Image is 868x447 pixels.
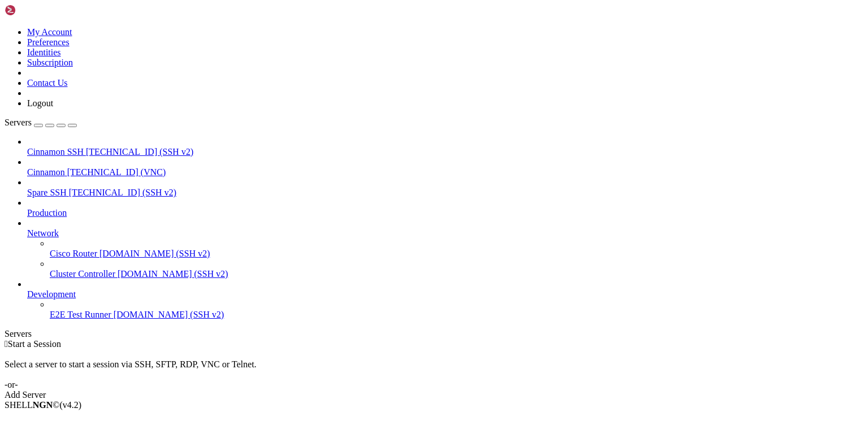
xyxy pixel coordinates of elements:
a: Network [27,228,863,238]
li: Cinnamon [TECHNICAL_ID] (VNC) [27,157,863,177]
span: Servers [5,118,32,127]
b: NGN [33,400,53,410]
span: [DOMAIN_NAME] (SSH v2) [118,269,228,279]
a: Preferences [27,37,70,47]
span: Start a Session [8,339,61,349]
a: Logout [27,98,53,108]
a: E2E Test Runner [DOMAIN_NAME] (SSH v2) [50,310,863,320]
img: Shellngn [5,5,70,16]
li: Network [27,218,863,279]
li: Spare SSH [TECHNICAL_ID] (SSH v2) [27,177,863,198]
span: [TECHNICAL_ID] (VNC) [67,167,166,177]
span: Network [27,228,59,238]
span: [TECHNICAL_ID] (SSH v2) [86,147,193,157]
span: SHELL © [5,400,81,410]
span: Cinnamon [27,167,65,177]
li: Cinnamon SSH [TECHNICAL_ID] (SSH v2) [27,137,863,157]
div: Select a server to start a session via SSH, SFTP, RDP, VNC or Telnet. -or- [5,349,863,390]
a: Cinnamon SSH [TECHNICAL_ID] (SSH v2) [27,147,863,157]
span: Production [27,208,67,218]
a: Development [27,289,863,300]
span: 4.2.0 [60,400,82,410]
span: [DOMAIN_NAME] (SSH v2) [114,310,224,319]
a: Subscription [27,58,73,67]
a: Cluster Controller [DOMAIN_NAME] (SSH v2) [50,269,863,279]
li: Production [27,198,863,218]
div: Add Server [5,390,863,400]
li: Development [27,279,863,320]
a: Cisco Router [DOMAIN_NAME] (SSH v2) [50,249,863,259]
span: [DOMAIN_NAME] (SSH v2) [99,249,210,258]
span: [TECHNICAL_ID] (SSH v2) [69,188,176,197]
a: Contact Us [27,78,68,88]
span: E2E Test Runner [50,310,111,319]
div: Servers [5,329,863,339]
span: Cluster Controller [50,269,115,279]
li: E2E Test Runner [DOMAIN_NAME] (SSH v2) [50,300,863,320]
a: Cinnamon [TECHNICAL_ID] (VNC) [27,167,863,177]
span: Cinnamon SSH [27,147,84,157]
a: Production [27,208,863,218]
li: Cluster Controller [DOMAIN_NAME] (SSH v2) [50,259,863,279]
span: Spare SSH [27,188,67,197]
a: My Account [27,27,72,37]
a: Spare SSH [TECHNICAL_ID] (SSH v2) [27,188,863,198]
li: Cisco Router [DOMAIN_NAME] (SSH v2) [50,238,863,259]
span:  [5,339,8,349]
a: Servers [5,118,77,127]
a: Identities [27,47,61,57]
span: Cisco Router [50,249,97,258]
span: Development [27,289,76,299]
